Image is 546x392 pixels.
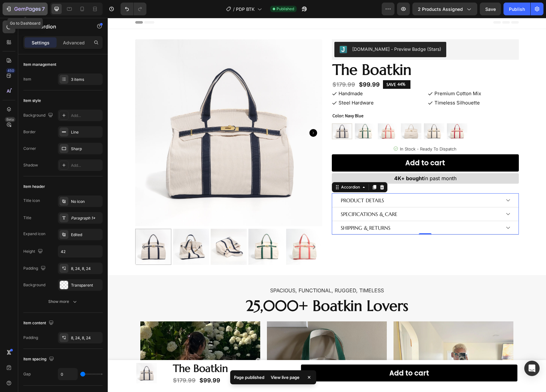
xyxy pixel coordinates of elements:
[71,129,101,135] div: Line
[23,371,31,377] div: Gap
[23,62,56,67] div: Item management
[108,18,546,392] iframe: Design area
[289,64,298,69] div: 44%
[278,64,289,70] div: SAVE
[23,76,31,82] div: Item
[412,3,477,15] button: 2 products assigned
[509,6,525,12] div: Publish
[5,117,15,122] div: Beta
[23,296,103,307] button: Show more
[224,93,256,103] legend: Color: Navy Blue
[231,73,255,79] span: Handmade
[236,6,255,12] span: PDP BTK
[23,231,45,237] div: Expand icon
[251,62,273,71] div: $99.99
[23,319,55,327] div: Item content
[524,361,540,376] div: Open Intercom Messenger
[327,73,373,79] span: Premium Cotton Mix
[327,82,372,88] span: Timeless Silhouette
[232,166,254,172] div: Accordion
[71,282,101,288] div: Transparent
[23,98,41,104] div: Item style
[193,347,410,364] button: <strong>Add to cart</strong>
[31,23,85,30] p: Accordion
[232,204,284,216] div: Rich Text Editor. Editing area: main
[71,199,101,204] div: No icon
[71,113,101,119] div: Add...
[267,373,303,382] div: View live page
[23,129,36,135] div: Border
[71,77,101,82] div: 3 items
[6,68,15,73] div: 450
[232,191,291,202] div: Rich Text Editor. Editing area: main
[234,374,264,380] p: Page published
[224,136,411,154] button: <strong>Add to cart</strong>
[227,24,339,39] button: Judge.me - Preview Badge (Stars)
[233,192,290,201] p: Specifications & care
[231,82,266,88] span: Steel Hardware
[225,156,410,165] p: in past month
[485,6,496,12] span: Save
[48,298,78,305] div: Show more
[71,266,101,272] div: 8, 24, 8, 24
[233,205,283,215] p: SHIPPING & RETURNS
[202,111,209,119] button: Carousel Next Arrow
[23,282,45,288] div: Background
[23,198,40,204] div: Title icon
[23,355,55,364] div: Item spacing
[23,146,36,151] div: Corner
[71,232,101,238] div: Edited
[71,335,101,341] div: 8, 24, 8, 24
[23,335,38,341] div: Padding
[224,62,248,71] div: $179.99
[42,5,45,13] p: 7
[23,184,45,189] div: Item header
[23,162,38,168] div: Shadow
[277,6,294,12] span: Published
[286,157,316,164] strong: 4K+ bought
[23,111,54,120] div: Background
[32,39,50,46] p: Settings
[233,178,276,187] p: Product Details
[480,3,501,15] button: Save
[232,28,239,35] img: Judgeme.png
[71,163,101,168] div: Add...
[23,247,44,256] div: Height
[503,3,530,15] button: Publish
[27,21,215,208] a: The Boatkin
[418,6,463,12] span: 2 products assigned
[23,215,31,221] div: Title
[203,226,209,232] button: Carousel Next Arrow
[71,146,101,152] div: Sharp
[233,6,235,12] span: /
[232,177,277,188] div: Rich Text Editor. Editing area: main
[121,3,146,15] div: Undo/Redo
[71,215,101,221] div: Paragraph 1*
[224,42,411,62] h2: The Boatkin
[63,39,85,46] p: Advanced
[23,264,47,273] div: Padding
[245,28,333,35] div: [DOMAIN_NAME] - Preview Badge (Stars)
[3,3,48,15] button: 7
[58,368,77,380] input: Auto
[298,139,337,151] strong: Add to cart
[292,128,349,134] span: In Stock - Ready To Dispatch
[282,349,321,361] strong: Add to cart
[1,268,438,277] p: SPACIOUS, FUNCTIONAL, RUGGED, TIMELESS
[33,226,39,232] button: Carousel Back Arrow
[58,246,102,257] input: Auto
